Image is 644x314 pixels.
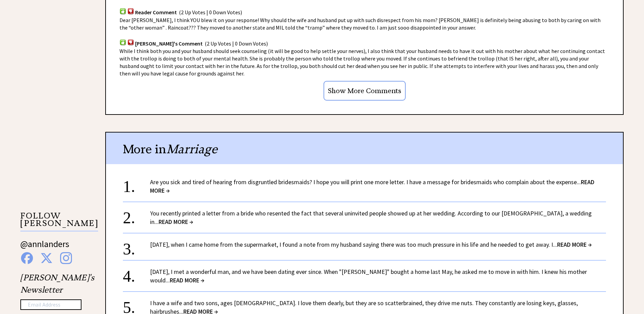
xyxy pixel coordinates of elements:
[205,40,268,47] span: (2 Up Votes | 0 Down Votes)
[123,209,150,222] div: 2.
[119,8,126,14] img: votup.png
[150,209,592,226] a: You recently printed a letter from a bride who resented the fact that several uninvited people sh...
[324,81,406,101] input: Show More Comments
[40,252,53,264] img: x%20blue.png
[127,8,134,14] img: votdown.png
[20,212,98,231] p: FOLLOW [PERSON_NAME]
[123,267,150,280] div: 4.
[21,252,33,264] img: facebook%20blue.png
[150,178,594,194] span: READ MORE →
[60,252,72,264] img: instagram%20blue.png
[135,40,203,47] span: [PERSON_NAME]'s Comment
[150,178,594,194] a: Are you sick and tired of hearing from disgruntled bridesmaids? I hope you will print one more le...
[106,133,623,164] div: More in
[20,238,69,256] a: @annlanders
[557,241,592,248] span: READ MORE →
[119,48,605,77] span: While I think both you and your husband should seek counseling (it will be good to help settle yo...
[150,268,587,284] a: [DATE], I met a wonderful man, and we have been dating ever since. When "[PERSON_NAME]" bought a ...
[119,39,126,46] img: votup.png
[127,39,134,46] img: votdown.png
[179,9,242,16] span: (2 Up Votes | 0 Down Votes)
[135,9,177,16] span: Reader Comment
[123,299,150,311] div: 5.
[119,17,601,31] span: Dear [PERSON_NAME], I think YOU blew it on your response! Why should the wife and husband put up ...
[166,141,217,157] span: Marriage
[170,276,204,284] span: READ MORE →
[150,241,592,248] a: [DATE], when I came home from the supermarket, I found a note from my husband saying there was to...
[20,299,81,310] input: Email Address
[123,240,150,253] div: 3.
[159,218,193,226] span: READ MORE →
[123,178,150,190] div: 1.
